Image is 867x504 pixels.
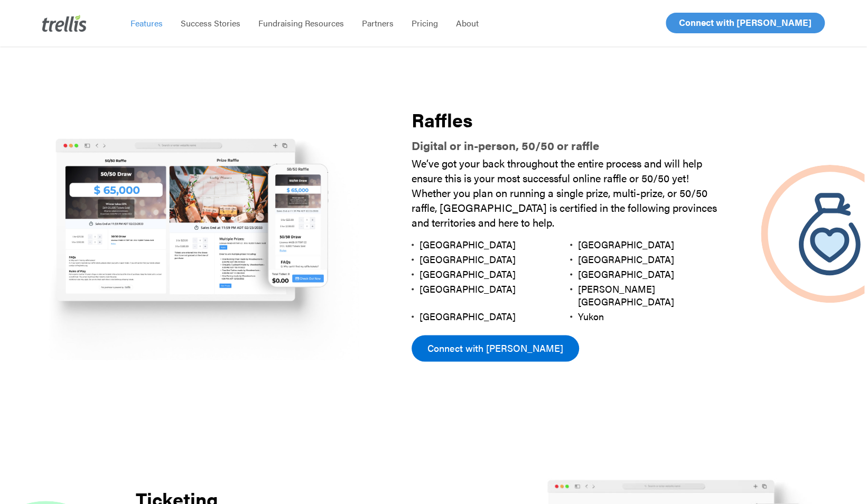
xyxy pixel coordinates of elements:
span: [GEOGRAPHIC_DATA] [578,267,674,280]
strong: Digital or in-person, 50/50 or raffle [412,136,599,153]
a: Success Stories [172,18,249,29]
span: [GEOGRAPHIC_DATA] [419,267,516,280]
span: Pricing [412,17,438,29]
span: [GEOGRAPHIC_DATA] [419,309,516,322]
span: Connect with [PERSON_NAME] [427,340,563,355]
span: Yukon [578,309,604,322]
img: Trellis [42,15,87,32]
strong: Raffles [412,105,473,133]
span: [GEOGRAPHIC_DATA] [578,252,674,265]
span: Success Stories [181,17,240,29]
a: Partners [353,18,403,29]
span: [GEOGRAPHIC_DATA] [578,237,674,250]
span: Partners [362,17,394,29]
span: Fundraising Resources [258,17,344,29]
a: About [447,18,488,29]
a: Fundraising Resources [249,18,353,29]
span: [PERSON_NAME][GEOGRAPHIC_DATA] [578,282,674,307]
span: [GEOGRAPHIC_DATA] [419,252,516,265]
a: Features [122,18,172,29]
a: Connect with [PERSON_NAME] [666,13,825,33]
span: [GEOGRAPHIC_DATA] [419,237,516,250]
span: Features [130,17,163,29]
span: We’ve got your back throughout the entire process and will help ensure this is your most successf... [412,155,717,229]
a: Connect with [PERSON_NAME] [412,335,579,361]
span: About [456,17,479,29]
a: Pricing [403,18,447,29]
span: [GEOGRAPHIC_DATA] [419,282,516,295]
span: Connect with [PERSON_NAME] [679,16,812,29]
